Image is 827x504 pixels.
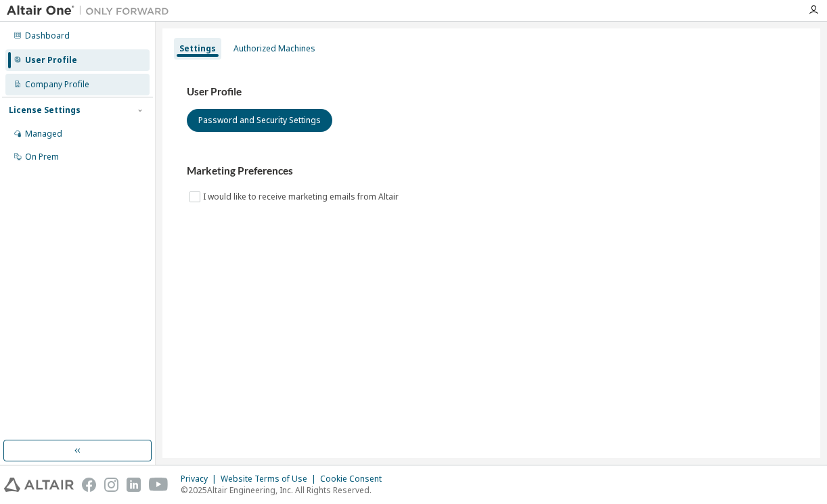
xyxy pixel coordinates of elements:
img: linkedin.svg [127,478,141,492]
img: facebook.svg [82,478,96,492]
div: Website Terms of Use [221,474,320,484]
p: © 2025 Altair Engineering, Inc. All Rights Reserved. [181,484,390,496]
div: Settings [179,43,216,54]
div: User Profile [25,55,77,66]
div: On Prem [25,152,59,162]
img: altair_logo.svg [4,478,74,492]
div: Company Profile [25,79,89,90]
div: Dashboard [25,30,70,41]
img: youtube.svg [149,478,169,492]
div: Managed [25,129,62,139]
div: Cookie Consent [320,474,390,484]
div: Privacy [181,474,221,484]
div: License Settings [9,105,81,116]
img: Altair One [7,4,176,18]
h3: User Profile [187,85,796,99]
label: I would like to receive marketing emails from Altair [203,189,401,205]
div: Authorized Machines [233,43,315,54]
img: instagram.svg [104,478,118,492]
h3: Marketing Preferences [187,164,796,178]
button: Password and Security Settings [187,109,332,132]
